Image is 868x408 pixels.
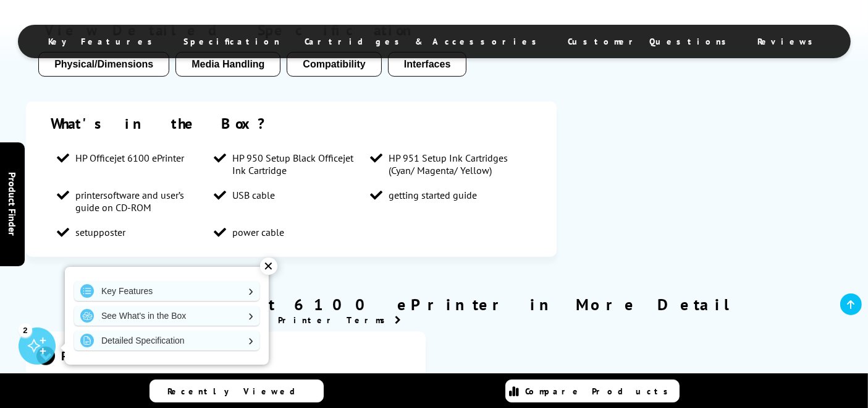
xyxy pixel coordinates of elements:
a: Glossary Of Printer Terms [158,315,401,326]
a: Key Features [74,281,259,301]
span: getting started guide [389,189,477,201]
span: Key Features [49,36,159,47]
button: Media Handling [175,52,280,77]
span: Compare Products [526,386,675,397]
span: HP 950 Setup Black Officejet Ink Cartridge [232,152,358,176]
span: power cable [232,226,284,238]
a: Detailed Specification [74,331,259,350]
span: printersoftware and user’s guide on CD-ROM [75,189,201,214]
span: HP Officejet 6100 ePrinter [75,152,184,164]
a: Compare Products [505,380,680,402]
span: Reviews [758,36,820,47]
div: What's in the Box? [51,114,531,133]
span: setupposter [75,226,125,238]
button: Physical/Dimensions [38,52,169,77]
span: Specification [184,36,280,47]
div: ✕ [260,258,277,275]
span: HP 951 Setup Ink Cartridges (Cyan/ Magenta/ Yellow) [389,152,515,176]
a: See What's in the Box [74,306,259,326]
span: Customer Questions [568,36,733,47]
a: Recently Viewed [150,380,324,402]
button: Compatibility [287,52,381,77]
span: Recently Viewed [168,386,308,397]
span: Cartridges & Accessories [305,36,544,47]
h2: HP Officejet 6100 ePrinter in More Detail [26,294,842,315]
button: Interfaces [388,52,467,77]
span: Product Finder [6,172,19,236]
div: 2 [19,323,32,337]
span: USB cable [232,189,275,201]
